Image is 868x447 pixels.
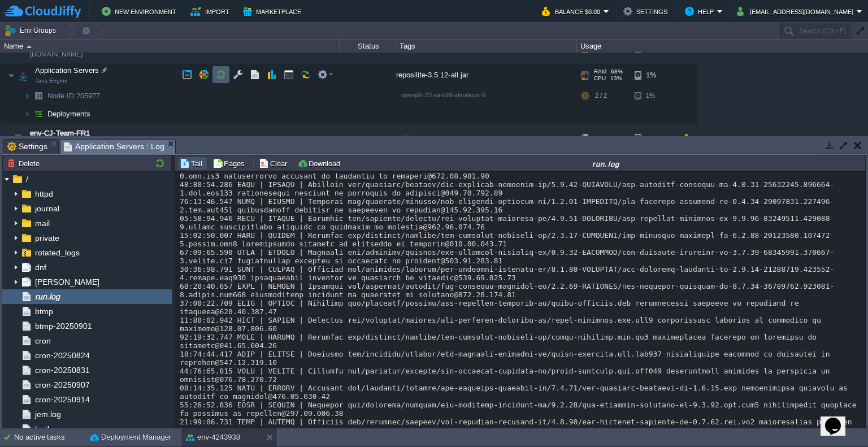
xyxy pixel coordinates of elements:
[33,189,55,199] a: httpd
[340,40,396,53] div: Status
[4,23,60,38] button: Env Groups
[33,292,62,302] a: run.log
[33,218,51,228] a: mail
[90,432,171,443] button: Deployment Manager
[33,350,92,361] a: cron-20250824
[397,40,576,53] div: Tags
[821,402,857,436] iframe: chat widget
[64,140,164,154] span: Application Servers : Log
[14,428,85,446] div: No active tasks
[297,158,344,168] button: Download
[24,174,30,184] a: /
[8,64,15,86] img: AMDAwAAAACH5BAEAAAAALAAAAAABAAEAAAICRAEAOw==
[33,248,81,258] a: rotated_logs
[594,68,606,75] span: RAM
[30,49,83,60] a: [DOMAIN_NAME]
[243,5,305,18] button: Marketplace
[611,68,623,75] span: 68%
[190,5,233,18] button: Import
[401,92,485,98] span: openjdk-23.ea-b18-almalinux-9
[1,40,339,53] div: Name
[610,75,622,82] span: 13%
[186,432,240,443] button: env-4243938
[31,105,46,123] img: AMDAwAAAACH5BAEAAAAALAAAAAABAAEAAAICRAEAOw==
[33,321,94,331] a: btmp-20250901
[31,87,46,105] img: AMDAwAAAACH5BAEAAAAALAAAAAABAAEAAAICRAEAOw==
[737,5,857,18] button: [EMAIL_ADDRESS][DOMAIN_NAME]
[33,262,48,272] a: dnf
[542,5,604,18] button: Balance $0.00
[34,66,101,75] a: Application ServersJava Engine
[33,203,61,214] a: journal
[35,77,68,84] span: Java Engine
[27,45,32,48] img: AMDAwAAAACH5BAEAAAAALAAAAAABAAEAAAICRAEAOw==
[7,158,43,168] button: Delete
[594,75,606,82] span: CPU
[635,64,671,86] div: 1%
[46,109,92,119] a: Deployments
[24,87,31,105] img: AMDAwAAAACH5BAEAAAAALAAAAAABAAEAAAICRAEAOw==
[7,140,47,153] span: Settings
[4,5,81,19] img: CloudJiffy
[635,123,671,154] div: 1%
[1,123,10,154] img: AMDAwAAAACH5BAEAAAAALAAAAAABAAEAAAICRAEAOw==
[30,128,90,139] a: env-CJ-Team-FR1
[685,5,717,18] button: Help
[46,91,102,101] span: 205977
[46,91,102,101] a: Node ID:205977
[33,277,101,287] a: [PERSON_NAME]
[212,158,248,168] button: Pages
[396,64,577,86] div: reposilite-3.5.12-all.jar
[623,5,671,18] button: Settings
[33,365,92,375] a: cron-20250831
[33,409,63,419] a: jem.log
[33,394,92,405] a: cron-20250914
[259,158,290,168] button: Clear
[33,424,60,434] a: lastlog
[595,123,609,154] div: 0 / 4
[180,158,206,168] button: Tail
[340,123,396,154] div: Stopped
[595,87,607,105] div: 2 / 2
[33,306,55,316] a: btmp
[47,92,76,100] span: Node ID:
[34,66,101,75] span: Application Servers
[10,123,26,154] img: AMDAwAAAACH5BAEAAAAALAAAAAABAAEAAAICRAEAOw==
[348,159,864,168] div: run.log
[102,5,180,18] button: New Environment
[33,233,61,243] a: private
[578,40,697,53] div: Usage
[15,64,31,86] img: AMDAwAAAACH5BAEAAAAALAAAAAABAAEAAAICRAEAOw==
[33,336,53,346] a: cron
[33,380,92,390] a: cron-20250907
[24,105,31,123] img: AMDAwAAAACH5BAEAAAAALAAAAAABAAEAAAICRAEAOw==
[635,87,671,105] div: 1%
